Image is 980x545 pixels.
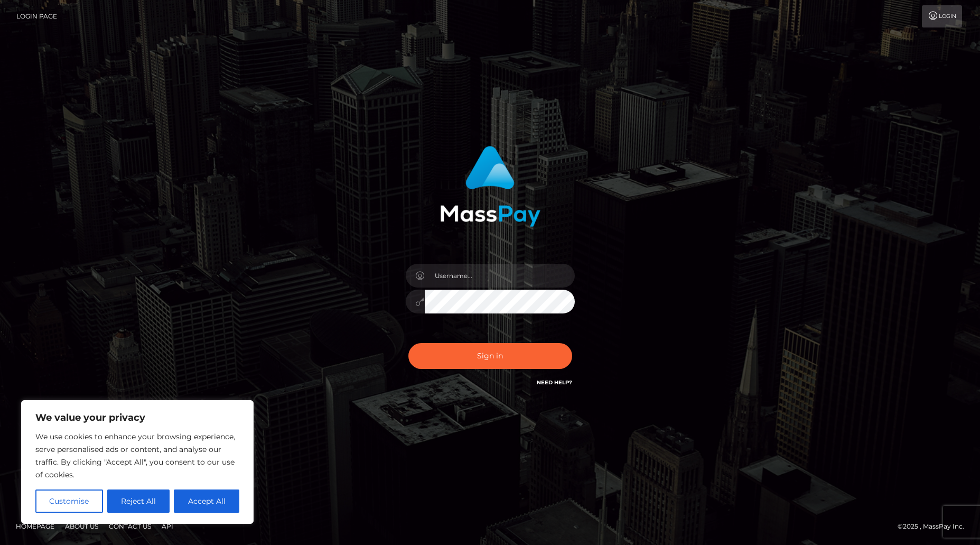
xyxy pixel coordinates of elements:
input: Username... [425,264,575,288]
a: Homepage [12,518,59,534]
img: MassPay Login [440,146,540,227]
button: Customise [35,489,103,513]
a: Contact Us [105,518,155,534]
button: Reject All [107,489,170,513]
a: Login [922,5,962,27]
a: Login Page [16,5,57,27]
div: We value your privacy [21,400,254,524]
button: Sign in [408,343,572,369]
a: API [157,518,178,534]
p: We value your privacy [35,411,239,424]
p: We use cookies to enhance your browsing experience, serve personalised ads or content, and analys... [35,430,239,481]
button: Accept All [174,489,239,513]
a: Need Help? [537,379,572,386]
a: About Us [61,518,102,534]
div: © 2025 , MassPay Inc. [898,521,972,532]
